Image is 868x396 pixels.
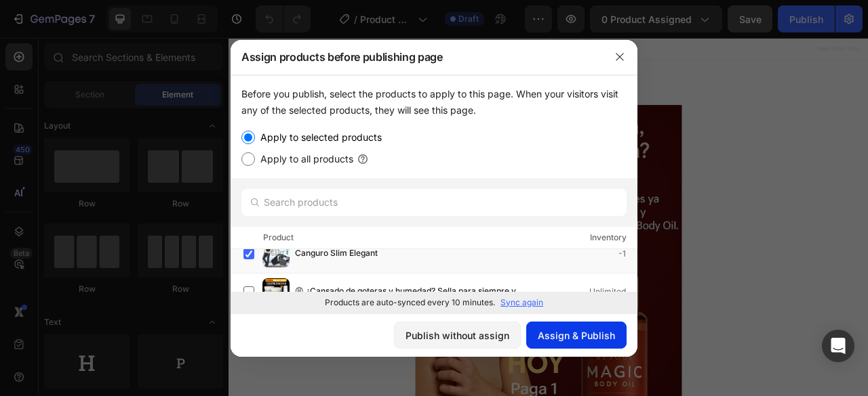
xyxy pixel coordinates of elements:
[538,328,615,343] div: Assign & Publish
[262,240,290,267] img: product-img
[526,322,627,349] button: Assign & Publish
[295,246,378,261] span: Canguro Slim Elegant
[263,231,294,244] div: Product
[589,285,637,299] div: Unlimited
[295,284,531,299] span: 😩 ¿Cansado de goteras y humedad? Sella para siempre y recibe GRATIS espuma limpiadora multiusos.
[500,296,543,309] p: Sync again
[406,328,509,343] div: Publish without assign
[241,86,627,118] div: Before you publish, select the products to apply to this page. When your visitors visit any of th...
[231,75,637,313] div: />
[255,151,353,167] label: Apply to all products
[325,296,495,309] p: Products are auto-synced every 10 minutes.
[394,322,521,349] button: Publish without assign
[255,129,382,146] label: Apply to selected products
[241,189,627,216] input: Search products
[618,247,637,261] div: -1
[590,231,627,244] div: Inventory
[822,330,854,362] div: Open Intercom Messenger
[231,39,602,74] div: Assign products before publishing page
[262,278,290,305] img: product-img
